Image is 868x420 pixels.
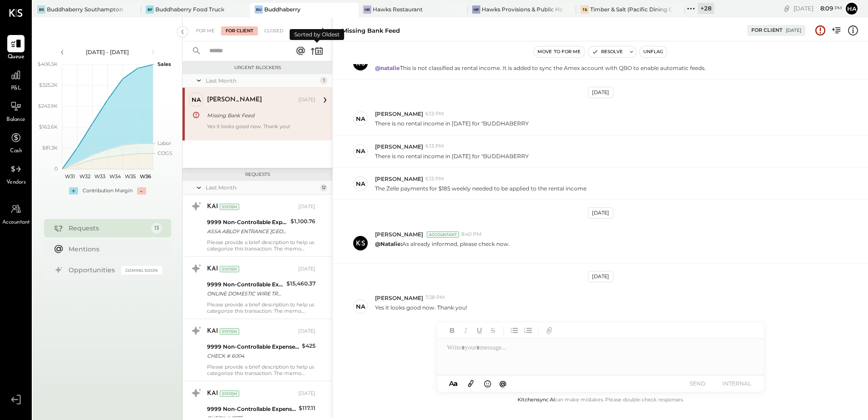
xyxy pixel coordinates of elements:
div: Please provide a brief description to help us categorize this transaction. The memo might be help... [207,301,316,314]
a: Cash [0,129,31,155]
text: COGS [158,150,173,156]
div: [DATE] [298,328,316,335]
div: Requests [69,224,147,233]
div: Requests [187,171,328,178]
button: INTERNAL [719,377,755,390]
text: $81.3K [42,145,58,151]
span: P&L [11,85,21,93]
text: W33 [94,173,105,180]
div: CHECK # 6004 [207,351,299,360]
span: Accountant [2,219,30,227]
div: $117.11 [299,404,316,413]
div: na [192,95,201,104]
text: Sales [158,61,171,67]
span: Cash [10,147,22,155]
span: a [454,379,458,388]
div: [DATE] [786,27,801,34]
span: 7:38 PM [425,294,445,301]
button: Add URL [543,325,555,336]
button: @ [497,378,509,389]
span: [PERSON_NAME] [375,110,423,118]
p: The Zelle payments for $185 weekly needed to be applied to the rental income [375,185,587,192]
div: Coming Soon [121,266,162,275]
div: 13 [151,223,162,234]
strong: @natalie [375,65,400,71]
div: [DATE] [298,203,316,210]
div: 9999 Non-Controllable Expenses:Other Income and Expenses:To Be Classified P&L [207,218,288,227]
div: Last Month [206,77,318,85]
button: Ordered List [522,325,534,336]
div: Accountant [427,231,459,238]
div: 1 [320,77,327,84]
div: $15,460.37 [286,279,316,288]
text: $243.9K [38,103,58,109]
div: [DATE] [588,207,613,219]
div: Last Month [206,184,318,191]
div: [DATE] [298,96,316,104]
button: Underline [473,325,485,336]
span: 6:13 PM [425,110,444,118]
div: Missing Bank Feed [207,111,313,120]
span: 6:13 PM [425,143,444,150]
div: Mentions [69,245,158,254]
p: There is no rental income in [DATE] for "BUDDHABERRY [375,120,529,127]
text: W34 [109,173,121,180]
div: KAI [207,265,218,274]
text: W31 [64,173,74,180]
div: T& [581,5,589,14]
div: 9999 Non-Controllable Expenses:Other Income and Expenses:To Be Classified P&L [207,280,284,289]
div: + [69,187,78,195]
div: na [356,147,365,155]
text: W35 [125,173,136,180]
button: Move to for me [534,46,585,57]
div: 9999 Non-Controllable Expenses:Other Income and Expenses:To Be Classified P&L [207,405,296,414]
div: 9999 Non-Controllable Expenses:Other Income and Expenses:To Be Classified P&L [207,342,299,351]
div: System [220,266,239,272]
div: Urgent Blockers [187,65,328,71]
div: System [220,328,239,335]
a: P&L [0,66,31,93]
button: Resolve [588,46,626,57]
button: Unordered List [508,325,520,336]
span: Vendors [6,179,26,187]
text: Labor [158,140,171,146]
div: For Me [192,26,219,35]
div: copy link [782,4,791,13]
div: For Client [221,26,258,35]
div: Buddhaberry Southampton [47,5,123,13]
span: 8:40 PM [461,231,482,238]
button: Aa [446,379,461,389]
div: Please provide a brief description to help us categorize this transaction. The memo might be help... [207,239,316,252]
span: 6:13 PM [425,175,444,183]
div: Buddhaberry [264,5,301,13]
p: There is no rental income in [DATE] for "BUDDHABERRY [375,152,529,160]
div: $1,100.76 [291,217,316,226]
button: Bold [446,325,458,336]
span: Balance [6,116,25,124]
div: [DATE] [588,271,613,282]
div: Opportunities [69,265,117,275]
div: Bu [255,5,263,14]
button: Strikethrough [487,325,499,336]
div: ONLINE DOMESTIC WIRE TRANSFER VIA: TD BANK, NA/XXXXX3673 A/C: SAG HARBOR HOLDINGS LLC AMITYVILLE ... [207,289,284,298]
div: KAI [207,202,218,211]
span: [PERSON_NAME] [375,230,423,238]
p: This is not classified as rental income. It is added to sync the Amex account with QBO to enable ... [375,64,706,72]
div: na [356,180,365,188]
div: Buddhaberry Food Truck [155,5,224,13]
a: Vendors [0,160,31,187]
div: Please provide a brief description to help us categorize this transaction. The memo might be help... [207,364,316,376]
div: HP [472,5,480,14]
span: [PERSON_NAME] [375,143,423,150]
div: Yes it looks good now. Thank you! [207,123,316,136]
span: [PERSON_NAME] [375,175,423,183]
div: - [137,187,146,195]
span: Queue [8,53,25,61]
button: Unflag [640,46,667,57]
a: Accountant [0,200,31,227]
div: KAI [207,327,218,336]
text: $162.6K [39,124,58,130]
div: na [356,115,365,123]
div: Contribution Margin [83,187,133,195]
div: 12 [320,184,327,191]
